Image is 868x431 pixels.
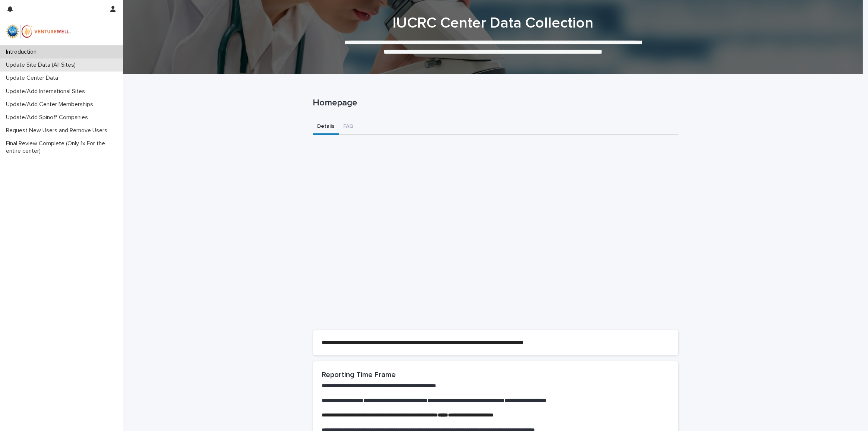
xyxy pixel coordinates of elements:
p: Request New Users and Remove Users [3,127,113,134]
p: Update Site Data (All Sites) [3,61,82,69]
h2: Reporting Time Frame [322,370,669,379]
p: Update Center Data [3,75,64,82]
p: Homepage [313,98,675,108]
button: Details [313,119,339,135]
p: Introduction [3,48,42,56]
p: Update/Add Spinoff Companies [3,114,94,121]
p: Update/Add International Sites [3,88,91,95]
p: Update/Add Center Memberships [3,101,99,108]
p: Final Review Complete (Only 1x For the entire center) [3,140,123,154]
button: FAQ [339,119,358,135]
h1: IUCRC Center Data Collection [310,14,676,32]
img: mWhVGmOKROS2pZaMU8FQ [6,24,72,39]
